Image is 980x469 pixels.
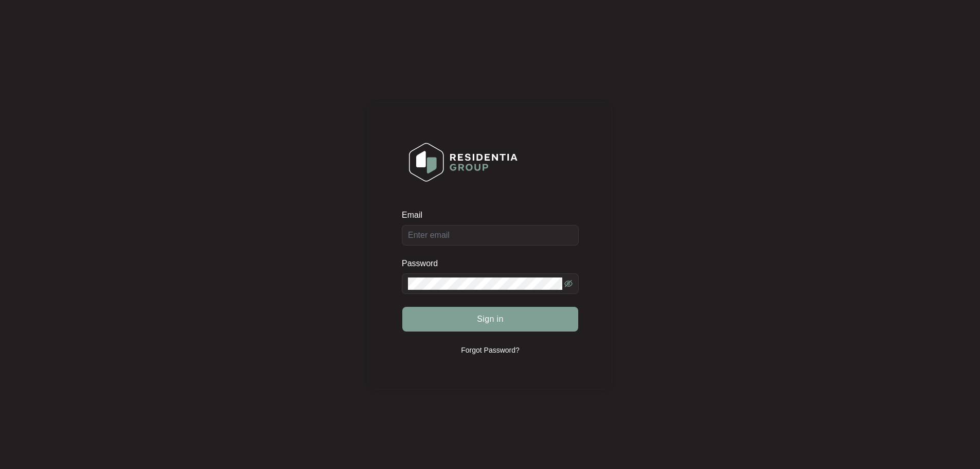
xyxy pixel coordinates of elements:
[461,345,520,355] p: Forgot Password?
[402,225,579,246] input: Email
[564,280,573,288] span: eye-invisible
[402,210,430,220] label: Email
[402,258,446,269] label: Password
[402,307,578,332] button: Sign in
[408,277,562,290] input: Password
[477,313,504,325] span: Sign in
[402,136,524,188] img: Login Logo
